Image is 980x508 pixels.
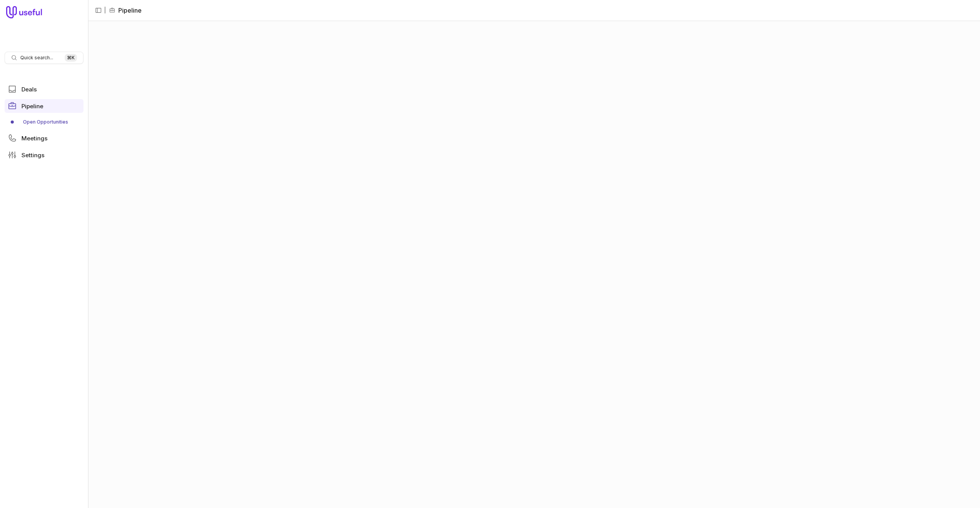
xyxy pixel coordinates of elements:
[65,54,77,62] kbd: ⌘ K
[5,148,83,162] a: Settings
[21,152,44,158] span: Settings
[21,135,47,141] span: Meetings
[21,86,37,92] span: Deals
[5,131,83,145] a: Meetings
[5,82,83,96] a: Deals
[93,5,104,16] button: Collapse sidebar
[5,99,83,113] a: Pipeline
[104,6,106,15] span: |
[5,116,83,128] div: Pipeline submenu
[109,6,142,15] li: Pipeline
[20,55,53,61] span: Quick search...
[21,103,43,109] span: Pipeline
[5,116,83,128] a: Open Opportunities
